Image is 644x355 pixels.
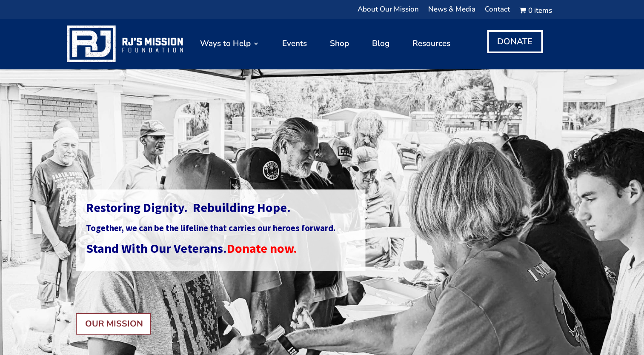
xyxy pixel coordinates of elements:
[200,23,259,65] a: Ways to Help
[86,222,335,234] strong: Together, we can be the lifeline that carries our heroes forward.
[428,6,475,17] a: News & Media
[282,23,307,65] a: Events
[519,6,552,17] a: Cart0 items
[86,240,227,257] span: Stand With Our Veterans.
[358,6,419,17] a: About Our Mission
[86,199,291,215] strong: Restoring Dignity. Rebuilding Hope.
[485,6,510,17] a: Contact
[372,23,389,65] a: Blog
[487,30,543,53] a: DONATE
[330,23,349,65] a: Shop
[519,6,528,15] i: Cart
[412,23,450,65] a: Resources
[227,240,297,257] strong: Donate now.
[76,313,151,335] a: OUR MISSION
[528,8,552,14] span: 0 items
